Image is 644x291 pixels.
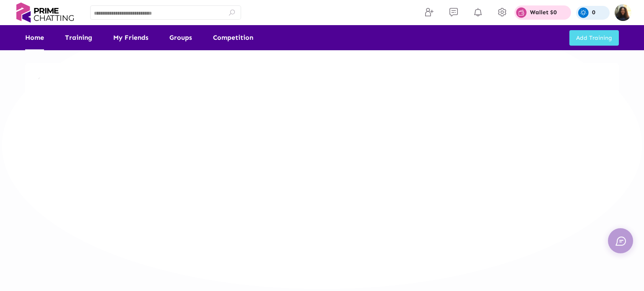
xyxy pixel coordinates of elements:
[569,30,619,46] button: Add Training
[213,25,253,50] a: Competition
[530,10,557,15] p: Wallet $0
[592,10,595,15] p: 0
[576,34,612,41] span: Add Training
[169,25,192,50] a: Groups
[615,4,631,21] img: img
[65,25,92,50] a: Training
[13,3,78,23] img: logo
[113,25,148,50] a: My Friends
[25,25,44,50] a: Home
